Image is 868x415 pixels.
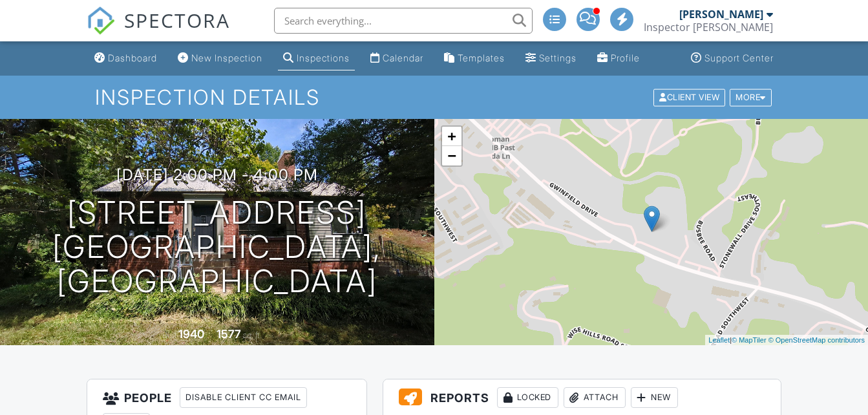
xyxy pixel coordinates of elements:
[708,336,730,344] a: Leaflet
[180,387,307,408] div: Disable Client CC Email
[520,47,582,70] a: Settings
[497,387,558,408] div: Locked
[217,327,241,341] div: 1577
[116,166,318,184] h3: [DATE] 2:00 pm - 4:00 pm
[243,330,261,340] span: sq. ft.
[21,196,414,298] h1: [STREET_ADDRESS] [GEOGRAPHIC_DATA], [GEOGRAPHIC_DATA]
[705,335,868,346] div: |
[439,47,510,70] a: Templates
[592,47,645,70] a: Profile
[365,47,429,70] a: Calendar
[679,8,763,21] div: [PERSON_NAME]
[89,47,162,70] a: Dashboard
[653,89,725,106] div: Client View
[383,52,423,63] div: Calendar
[442,127,461,146] a: Zoom in
[297,52,350,63] div: Inspections
[278,47,355,70] a: Inspections
[124,6,230,34] span: SPECTORA
[704,52,774,63] div: Support Center
[95,86,773,109] h1: Inspection Details
[539,52,577,63] div: Settings
[87,17,230,45] a: SPECTORA
[274,8,533,34] input: Search everything...
[442,146,461,165] a: Zoom out
[652,92,728,101] a: Client View
[191,52,262,63] div: New Inspection
[686,47,779,70] a: Support Center
[458,52,505,63] div: Templates
[732,336,767,344] a: © MapTiler
[162,330,176,340] span: Built
[173,47,268,70] a: New Inspection
[178,327,204,341] div: 1940
[611,52,640,63] div: Profile
[108,52,157,63] div: Dashboard
[631,387,678,408] div: New
[730,89,772,106] div: More
[564,387,626,408] div: Attach
[768,336,865,344] a: © OpenStreetMap contributors
[644,21,773,34] div: Inspector Cluseau
[87,6,115,35] img: The Best Home Inspection Software - Spectora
